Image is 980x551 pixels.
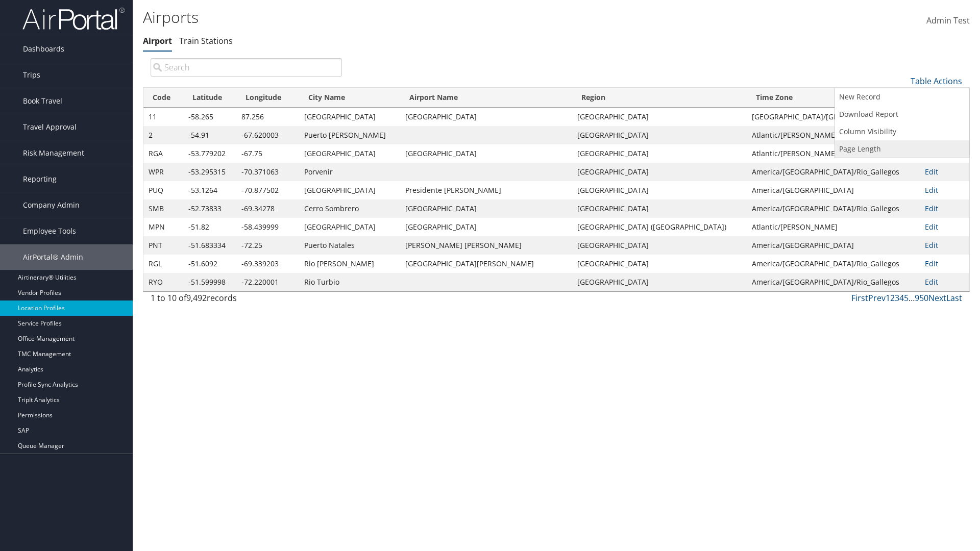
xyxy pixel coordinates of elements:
[23,192,80,218] span: Company Admin
[23,140,84,166] span: Risk Management
[23,244,83,270] span: AirPortal® Admin
[23,62,40,88] span: Trips
[23,218,76,244] span: Employee Tools
[23,88,62,114] span: Book Travel
[23,114,77,140] span: Travel Approval
[23,166,57,192] span: Reporting
[835,106,969,123] a: Download Report
[835,140,969,158] a: Page Length
[23,36,64,62] span: Dashboards
[22,7,125,31] img: airportal-logo.png
[835,123,969,140] a: Column Visibility
[835,88,969,106] a: New Record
